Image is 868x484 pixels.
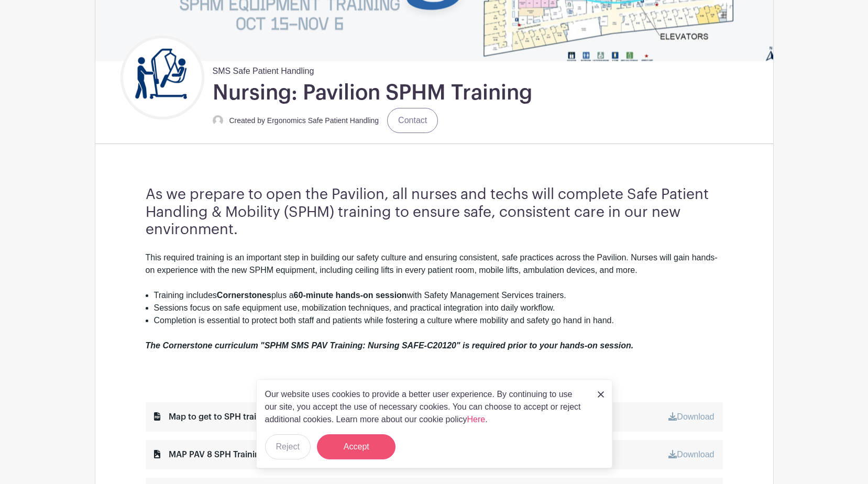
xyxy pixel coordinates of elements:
li: Training includes plus a with Safety Management Services trainers. [154,289,723,302]
img: close_button-5f87c8562297e5c2d7936805f587ecaba9071eb48480494691a3f1689db116b3.svg [598,391,604,398]
h3: As we prepare to open the Pavilion, all nurses and techs will complete Safe Patient Handling & Mo... [146,186,723,239]
a: Download [668,450,714,459]
li: Sessions focus on safe equipment use, mobilization techniques, and practical integration into dai... [154,302,723,314]
h1: Nursing: Pavilion SPHM Training [213,80,532,106]
a: Download [668,412,714,421]
em: The Cornerstone curriculum "SPHM SMS PAV Training: Nursing SAFE-C20120" is required prior to your... [146,341,634,350]
div: MAP PAV 8 SPH Training Room.jpg [154,448,306,461]
div: Map to get to SPH training from UH.pdf [154,411,326,423]
small: Created by Ergonomics Safe Patient Handling [229,116,379,125]
div: This required training is an important step in building our safety culture and ensuring consisten... [146,251,723,289]
strong: 60-minute hands-on session [294,291,407,300]
a: Contact [387,108,438,133]
a: Here [467,415,486,424]
img: default-ce2991bfa6775e67f084385cd625a349d9dcbb7a52a09fb2fda1e96e2d18dcdb.png [213,115,223,126]
button: Accept [317,434,395,459]
li: Completion is essential to protect both staff and patients while fostering a culture where mobili... [154,314,723,327]
p: Our website uses cookies to provide a better user experience. By continuing to use our site, you ... [265,388,587,426]
button: Reject [265,434,311,459]
span: SMS Safe Patient Handling [213,61,314,78]
strong: Cornerstones [217,291,271,300]
img: Untitled%20design.png [123,38,202,117]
